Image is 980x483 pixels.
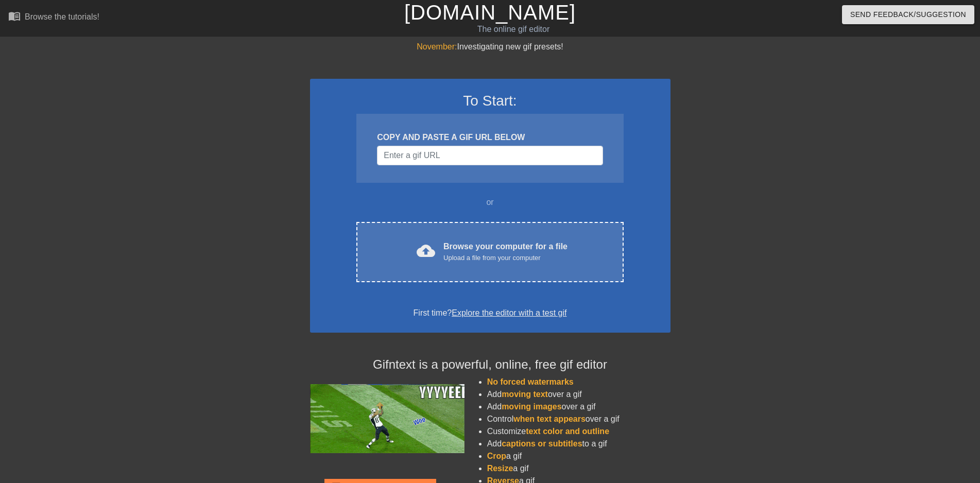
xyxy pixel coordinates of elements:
[452,308,566,317] a: Explore the editor with a test gif
[842,5,974,24] button: Send Feedback/Suggestion
[850,8,966,21] span: Send Feedback/Suggestion
[502,439,582,448] span: captions or subtitles
[337,196,644,209] div: or
[323,92,657,110] h3: To Start:
[443,253,568,263] div: Upload a file from your computer
[487,462,670,475] li: a gif
[25,12,99,21] div: Browse the tutorials!
[487,388,670,401] li: Add over a gif
[310,357,670,372] h4: Gifntext is a powerful, online, free gif editor
[443,240,568,263] div: Browse your computer for a file
[404,1,576,24] a: [DOMAIN_NAME]
[487,401,670,413] li: Add over a gif
[487,425,670,438] li: Customize
[487,413,670,425] li: Control over a gif
[8,10,21,22] span: menu_book
[502,402,561,411] span: moving images
[526,427,609,436] span: text color and outline
[323,307,657,319] div: First time?
[417,42,457,51] span: November:
[487,438,670,450] li: Add to a gif
[332,23,695,36] div: The online gif editor
[487,452,506,460] span: Crop
[310,384,465,453] img: football_small.gif
[310,41,670,53] div: Investigating new gif presets!
[487,377,574,386] span: No forced watermarks
[417,242,435,260] span: cloud_upload
[377,146,603,165] input: Username
[8,10,99,26] a: Browse the tutorials!
[502,390,548,399] span: moving text
[513,415,586,423] span: when text appears
[487,450,670,462] li: a gif
[377,131,603,144] div: COPY AND PASTE A GIF URL BELOW
[487,464,513,473] span: Resize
